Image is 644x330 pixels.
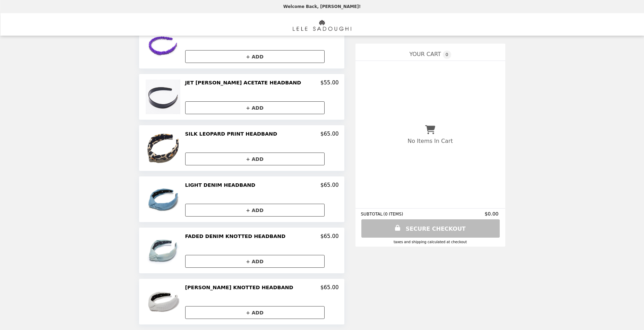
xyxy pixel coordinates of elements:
button: + ADD [185,204,325,217]
span: $0.00 [484,211,499,217]
span: YOUR CART [409,51,441,57]
div: Taxes and Shipping calculated at checkout [361,240,500,244]
p: $65.00 [320,284,339,291]
span: 0 [443,51,451,59]
p: No Items In Cart [407,138,453,144]
button: + ADD [185,50,325,63]
img: JET EMMA ACETATE HEADBAND [146,80,182,114]
p: $65.00 [320,182,339,188]
h2: JET [PERSON_NAME] ACETATE HEADBAND [185,80,304,86]
button: + ADD [185,101,325,114]
p: $55.00 [320,80,339,86]
button: + ADD [185,255,325,268]
img: FADED DENIM KNOTTED HEADBAND [146,233,182,268]
p: Welcome Back, [PERSON_NAME]! [283,4,361,9]
img: Brand Logo [293,17,351,31]
img: BIANCA EYELET KNOTTED HEADBAND [146,284,182,319]
button: + ADD [185,153,325,165]
button: + ADD [185,306,325,319]
h2: FADED DENIM KNOTTED HEADBAND [185,233,289,239]
h2: SILK LEOPARD PRINT HEADBAND [185,131,280,137]
p: $65.00 [320,233,339,239]
span: ( 0 ITEMS ) [383,212,403,217]
img: LIGHT DENIM HEADBAND [146,182,182,217]
h2: LIGHT DENIM HEADBAND [185,182,258,188]
h2: [PERSON_NAME] KNOTTED HEADBAND [185,284,296,291]
img: VIOLET JESSIE NEOPRENE HEADBAND [146,28,182,63]
p: $65.00 [320,131,339,137]
img: SILK LEOPARD PRINT HEADBAND [146,131,182,165]
span: SUBTOTAL [361,212,384,217]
